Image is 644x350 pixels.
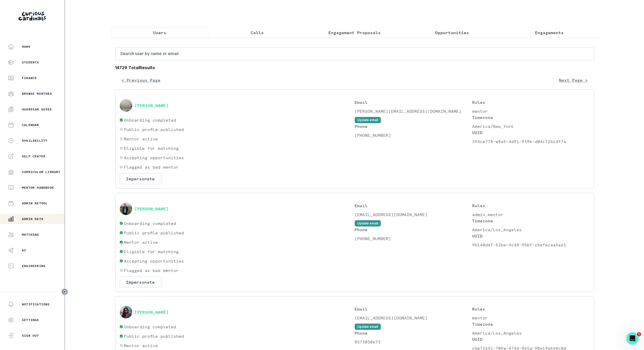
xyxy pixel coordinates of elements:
[135,206,169,211] button: [PERSON_NAME]
[472,336,590,342] p: UUID
[472,203,590,209] p: Roles
[22,123,39,127] p: Calendar
[355,117,381,123] button: Update email
[124,267,179,274] p: Flagged as bad mentor
[22,92,52,96] p: Browse Mentors
[22,76,37,80] p: Finance
[355,315,472,321] p: [EMAIL_ADDRESS][DOMAIN_NAME]
[472,306,590,312] p: Roles
[22,217,43,221] p: Admin Data
[472,321,590,327] p: Timezone
[22,154,45,158] p: Help Center
[472,114,590,121] p: Timezone
[472,129,590,136] p: UUID
[22,201,47,205] p: Admin Retool
[472,315,590,321] p: mentor
[472,138,590,145] p: 394ce778-e8a5-4d91-939b-d04c72b1df7a
[135,310,169,315] button: [PERSON_NAME]
[355,123,472,129] p: Phone
[124,126,184,133] p: Public profile published
[328,29,381,36] p: Engagement Proposals
[22,302,50,306] p: Notifications
[124,258,184,264] p: Accepting opportunities
[355,220,381,227] button: Update email
[626,332,639,345] iframe: Intercom live chat
[553,75,594,85] button: Next Page >
[124,155,184,161] p: Accepting opportunities
[124,164,179,170] p: Flagged as bad mentor
[472,123,590,129] p: America/New_York
[22,248,26,252] p: AI
[22,45,31,49] p: Home
[535,29,564,36] p: Engagements
[22,264,45,268] p: Engineering
[355,132,472,138] p: [PHONE_NUMBER]
[355,339,472,345] p: 8573030673
[472,211,590,218] p: admin,mentor
[124,136,158,142] p: Mentor active
[124,117,176,123] p: Onboarding completed
[22,60,39,64] p: Students
[124,220,176,227] p: Onboarding completed
[22,334,39,338] p: Sign Out
[251,29,264,36] p: Calls
[472,108,590,114] p: mentor
[355,203,472,209] p: Email
[472,227,590,233] p: America/Los_Angeles
[435,29,469,36] p: Opportunities
[115,64,594,71] b: 14729 Total Results
[22,233,39,237] p: Matching
[355,324,381,330] button: Update email
[472,330,590,336] p: America/Los_Angeles
[355,227,472,233] p: Phone
[22,170,61,174] p: Curriculum Library
[22,318,39,322] p: Settings
[61,288,68,295] button: Toggle sidebar
[472,233,590,239] p: UUID
[120,277,161,288] button: Impersonate
[355,330,472,336] p: Phone
[135,103,169,108] button: [PERSON_NAME]
[124,333,184,339] p: Public profile published
[19,12,46,21] img: Curious Cardinals Logo
[124,324,176,330] p: Onboarding completed
[124,248,179,255] p: Eligible for matching
[115,75,167,85] button: < Previous Page
[637,332,641,336] span: 1
[472,242,590,248] p: 9b140d47-52be-4c48-95bf-cbefecaa6a63
[120,173,161,184] button: Impersonate
[124,230,184,236] p: Public profile published
[472,218,590,224] p: Timezone
[22,139,47,143] p: Availability
[355,108,472,114] p: [PERSON_NAME][EMAIL_ADDRESS][DOMAIN_NAME]
[153,29,166,36] p: Users
[355,99,472,105] p: Email
[124,239,158,245] p: Mentor active
[22,107,52,111] p: Guardian Guide
[355,235,472,242] p: [PHONE_NUMBER]
[124,342,158,349] p: Mentor active
[22,186,54,190] p: Mentor Handbook
[355,306,472,312] p: Email
[355,211,472,218] p: [EMAIL_ADDRESS][DOMAIN_NAME]
[124,145,179,151] p: Eligible for matching
[472,99,590,105] p: Roles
